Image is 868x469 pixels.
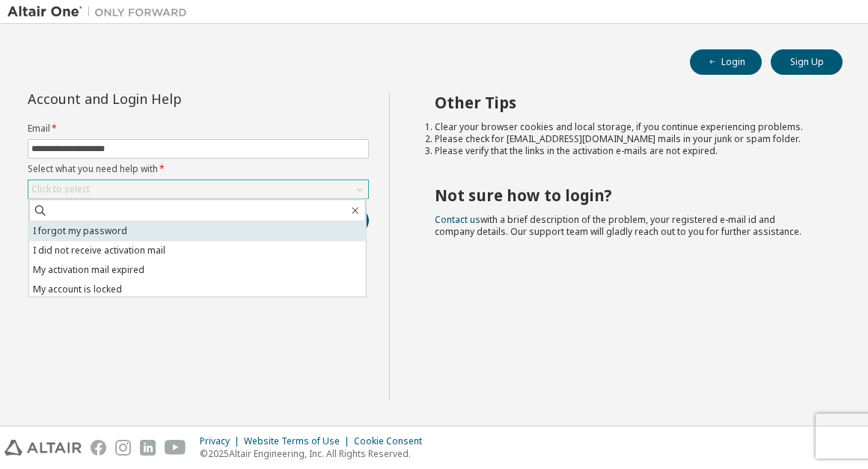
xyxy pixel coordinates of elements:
[435,121,816,133] li: Clear your browser cookies and local storage, if you continue experiencing problems.
[435,186,816,205] h2: Not sure how to login?
[7,4,195,19] img: Altair One
[31,183,90,195] div: Click to select
[435,213,801,238] span: with a brief description of the problem, your registered e-mail id and company details. Our suppo...
[165,440,186,456] img: youtube.svg
[354,435,431,447] div: Cookie Consent
[435,93,816,112] h2: Other Tips
[200,435,244,447] div: Privacy
[28,163,369,175] label: Select what you need help with
[690,49,762,75] button: Login
[29,221,366,241] li: I forgot my password
[435,145,816,157] li: Please verify that the links in the activation e-mails are not expired.
[28,123,369,135] label: Email
[244,435,354,447] div: Website Terms of Use
[4,440,82,456] img: altair_logo.svg
[200,447,431,460] p: © 2025 Altair Engineering, Inc. All Rights Reserved.
[435,133,816,145] li: Please check for [EMAIL_ADDRESS][DOMAIN_NAME] mails in your junk or spam folder.
[91,440,106,456] img: facebook.svg
[140,440,156,456] img: linkedin.svg
[115,440,131,456] img: instagram.svg
[435,213,480,226] a: Contact us
[28,93,301,105] div: Account and Login Help
[771,49,843,75] button: Sign Up
[28,180,368,198] div: Click to select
